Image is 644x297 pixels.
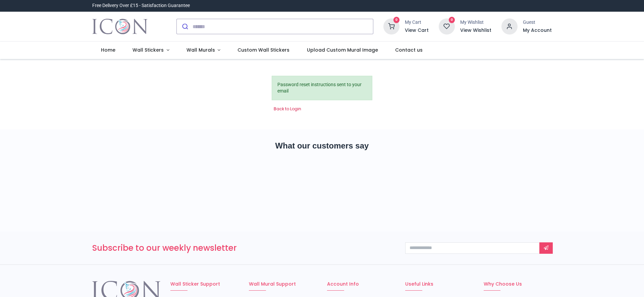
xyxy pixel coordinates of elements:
h6: Wall Mural Support [249,281,317,288]
span: Home [101,47,115,53]
span: Wall Murals [186,47,215,53]
span: Custom Wall Stickers [237,47,289,53]
a: View Wishlist [460,27,491,34]
p: Password reset instructions sent to your email [272,76,372,100]
h6: Wall Sticker Support [170,281,238,288]
a: 0 [439,23,455,29]
a: Wall Stickers [124,42,178,59]
a: View Cart [405,27,429,34]
h6: Why Choose Us [484,281,552,288]
img: Icon Wall Stickers [92,17,148,36]
iframe: Customer reviews powered by Trustpilot [92,163,552,210]
span: Upload Custom Mural Image [307,47,378,53]
sup: 0 [393,17,400,23]
div: Guest [523,19,552,26]
iframe: Customer reviews powered by Trustpilot [411,2,552,9]
h3: Subscribe to our weekly newsletter [92,242,395,254]
a: 0 [383,23,399,29]
a: Wall Murals [178,42,229,59]
div: My Wishlist [460,19,491,26]
sup: 0 [449,17,455,23]
h6: Account Info [327,281,395,288]
h2: What our customers say [92,140,552,152]
button: Submit [177,19,193,34]
div: My Cart [405,19,429,26]
span: Contact us [395,47,423,53]
a: Back to Login [272,106,303,113]
h6: Useful Links [405,281,473,288]
a: My Account [523,27,552,34]
span: Wall Stickers [132,47,164,53]
div: Free Delivery Over £15 - Satisfaction Guarantee [92,2,190,9]
a: Logo of Icon Wall Stickers [92,17,148,36]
